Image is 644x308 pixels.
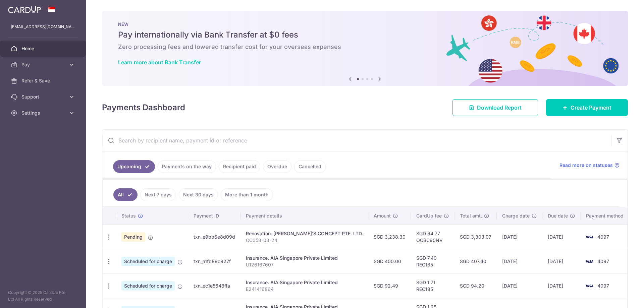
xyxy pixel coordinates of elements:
[246,279,363,286] div: Insurance. AIA Singapore Private Limited
[188,273,240,298] td: txn_ec1e5648ffa
[411,225,454,249] td: SGD 64.77 OCBC90NV
[546,99,628,116] a: Create Payment
[571,104,611,112] span: Create Payment
[21,61,66,68] span: Pay
[246,261,363,268] p: U126167607
[368,225,411,249] td: SGD 3,238.30
[8,5,41,13] img: CardUp
[583,257,596,265] img: Bank Card
[11,23,75,30] p: [EMAIL_ADDRESS][DOMAIN_NAME]
[581,207,632,225] th: Payment method
[583,233,596,241] img: Bank Card
[118,29,612,40] h5: Pay internationally via Bank Transfer at $0 fees
[454,273,497,298] td: SGD 94.20
[21,110,66,116] span: Settings
[121,257,175,266] span: Scheduled for charge
[542,225,581,249] td: [DATE]
[158,160,216,173] a: Payments on the way
[583,282,596,290] img: Bank Card
[559,162,613,169] span: Read more on statuses
[411,273,454,298] td: SGD 1.71 REC185
[411,249,454,273] td: SGD 7.40 REC185
[597,234,609,240] span: 4097
[21,45,66,52] span: Home
[597,258,609,264] span: 4097
[246,230,363,237] div: Renovation. [PERSON_NAME]'S CONCEPT PTE. LTD.
[113,160,155,173] a: Upcoming
[121,232,145,242] span: Pending
[368,273,411,298] td: SGD 92.49
[179,188,218,201] a: Next 30 days
[454,249,497,273] td: SGD 407.40
[502,212,530,219] span: Charge date
[21,77,66,84] span: Refer & Save
[21,94,66,100] span: Support
[452,99,538,116] a: Download Report
[188,207,240,225] th: Payment ID
[118,43,612,51] h6: Zero processing fees and lowered transfer cost for your overseas expenses
[121,212,136,219] span: Status
[548,212,568,219] span: Due date
[118,21,612,27] p: NEW
[246,237,363,244] p: CC053-03-24
[601,288,637,305] iframe: Opens a widget where you can find more information
[497,273,542,298] td: [DATE]
[497,225,542,249] td: [DATE]
[477,104,522,112] span: Download Report
[542,273,581,298] td: [DATE]
[102,102,185,114] h4: Payments Dashboard
[246,255,363,261] div: Insurance. AIA Singapore Private Limited
[416,212,442,219] span: CardUp fee
[219,160,260,173] a: Recipient paid
[454,225,497,249] td: SGD 3,303.07
[221,188,273,201] a: More than 1 month
[121,281,175,291] span: Scheduled for charge
[368,249,411,273] td: SGD 400.00
[559,162,620,169] a: Read more on statuses
[497,249,542,273] td: [DATE]
[188,249,240,273] td: txn_a1fb89c927f
[542,249,581,273] td: [DATE]
[263,160,291,173] a: Overdue
[460,212,482,219] span: Total amt.
[113,188,138,201] a: All
[102,130,611,151] input: Search by recipient name, payment id or reference
[188,225,240,249] td: txn_e9bb6e8d09d
[240,207,368,225] th: Payment details
[374,212,391,219] span: Amount
[597,283,609,289] span: 4097
[102,11,628,86] img: Bank transfer banner
[140,188,176,201] a: Next 7 days
[294,160,326,173] a: Cancelled
[118,59,201,66] a: Learn more about Bank Transfer
[246,286,363,293] p: E241416864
